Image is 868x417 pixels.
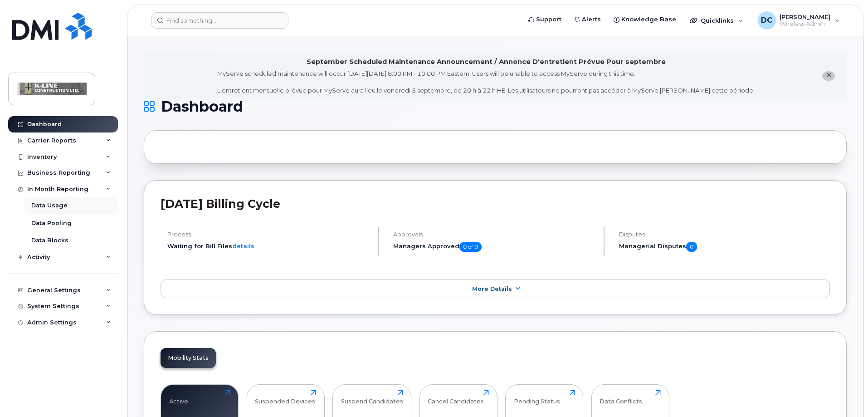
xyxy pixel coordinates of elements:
div: September Scheduled Maintenance Announcement / Annonce D'entretient Prévue Pour septembre [307,57,666,67]
h4: Approvals [393,231,596,238]
span: 0 [686,242,697,252]
div: Suspend Candidates [341,390,403,405]
div: MyServe scheduled maintenance will occur [DATE][DATE] 8:00 PM - 10:00 PM Eastern. Users will be u... [217,69,755,95]
div: Suspended Devices [255,390,315,405]
span: 0 of 0 [459,242,482,252]
li: Waiting for Bill Files [167,242,370,250]
h4: Process [167,231,370,238]
span: Dashboard [161,100,243,113]
h2: [DATE] Billing Cycle [161,197,830,211]
span: More Details [472,285,512,292]
h5: Managerial Disputes [619,242,830,252]
a: details [232,242,254,250]
div: Data Conflicts [600,390,642,405]
button: close notification [822,71,835,81]
div: Active [169,390,188,405]
h4: Disputes [619,231,830,238]
div: Pending Status [514,390,560,405]
h5: Managers Approved [393,242,596,252]
div: Cancel Candidates [428,390,484,405]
